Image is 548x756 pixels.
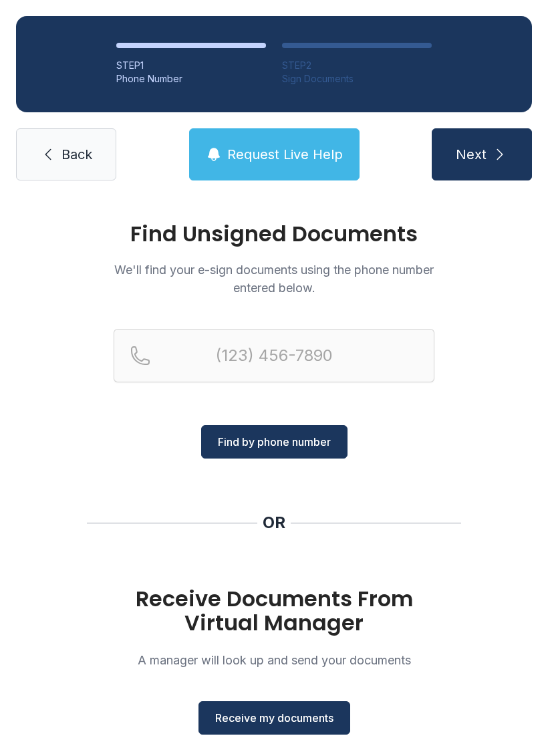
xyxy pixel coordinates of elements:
[282,72,432,86] div: Sign Documents
[116,59,266,72] div: STEP 1
[282,59,432,72] div: STEP 2
[61,145,92,164] span: Back
[114,587,434,635] h1: Receive Documents From Virtual Manager
[114,261,434,297] p: We'll find your e-sign documents using the phone number entered below.
[227,145,343,164] span: Request Live Help
[215,710,333,726] span: Receive my documents
[263,512,285,533] div: OR
[116,72,266,86] div: Phone Number
[114,329,434,382] input: Reservation phone number
[114,651,434,669] p: A manager will look up and send your documents
[456,145,487,164] span: Next
[114,223,434,245] h1: Find Unsigned Documents
[218,434,331,450] span: Find by phone number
